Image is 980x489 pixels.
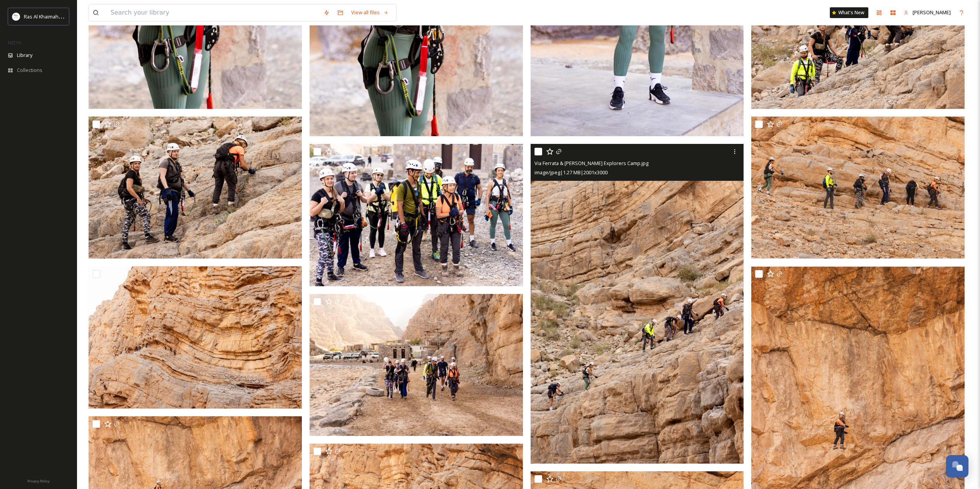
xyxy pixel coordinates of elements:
button: Open Chat [946,455,968,477]
span: MEDIA [8,40,21,45]
a: [PERSON_NAME] [900,5,955,20]
span: Privacy Policy [27,479,50,484]
img: Logo_RAKTDA_RGB-01.png [12,13,20,20]
span: image/jpeg | 1.27 MB | 2001 x 3000 [534,169,608,176]
img: Via Ferrata & Bear Grylls Explorers Camp.jpg [89,117,302,259]
span: [PERSON_NAME] [913,9,951,16]
a: Privacy Policy [27,476,50,485]
span: Library [17,52,32,59]
img: Via Ferrata & Bear Grylls Explorers Camp.jpg [751,117,965,259]
span: Collections [17,67,42,74]
a: What's New [830,7,868,18]
img: Via Ferrata & Bear Grylls Explorers Camp.jpg [531,144,744,464]
span: Ras Al Khaimah Tourism Development Authority [24,13,133,20]
img: Via Ferrata & Bear Grylls Explorers Camp.jpg [310,144,523,286]
img: Via Ferrata & Bear Grylls Explorers Camp.jpg [89,266,302,409]
a: View all files [347,5,392,20]
img: Via Ferrata & Bear Grylls Explorers Camp.jpg [310,294,523,436]
span: Via Ferrata & [PERSON_NAME] Explorers Camp.jpg [534,160,648,167]
input: Search your library [107,4,320,21]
